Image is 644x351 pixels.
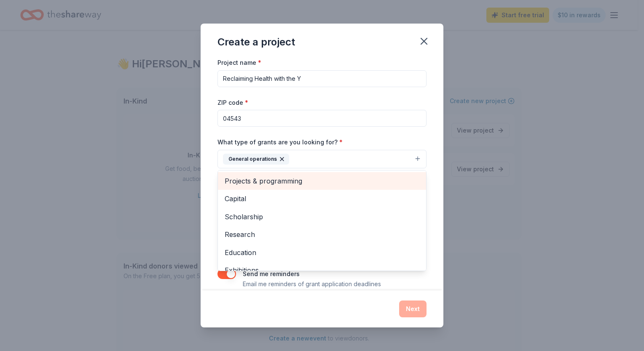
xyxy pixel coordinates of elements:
[225,211,419,222] span: Scholarship
[225,229,419,240] span: Research
[225,265,419,276] span: Exhibitions
[225,175,419,186] span: Projects & programming
[217,170,427,271] div: General operations
[217,150,427,168] button: General operations
[223,154,289,165] div: General operations
[225,193,419,204] span: Capital
[225,247,419,258] span: Education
